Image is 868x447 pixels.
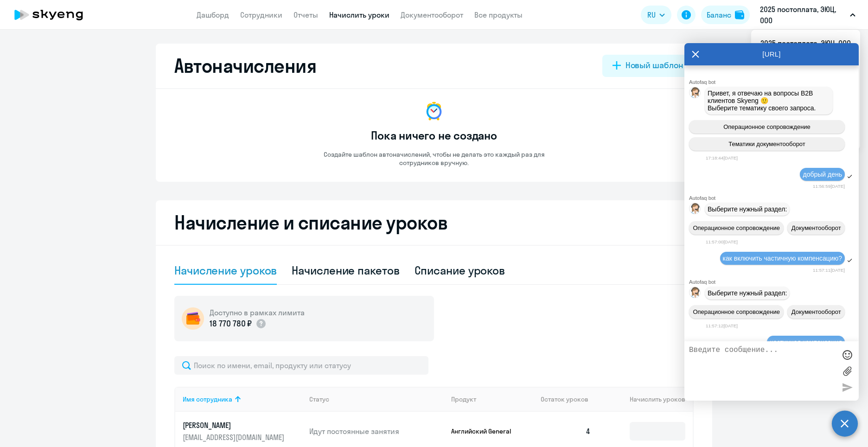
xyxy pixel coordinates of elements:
time: 17:18:44[DATE] [706,155,738,160]
button: 2025 постоплата, ЭЮЦ, ООО [755,4,860,26]
a: [PERSON_NAME][EMAIL_ADDRESS][DOMAIN_NAME] [183,420,302,442]
p: [EMAIL_ADDRESS][DOMAIN_NAME] [183,432,287,442]
p: [PERSON_NAME] [183,420,287,430]
button: Операционное сопровождение [689,120,845,134]
span: RU [647,9,656,20]
div: Статус [309,395,329,403]
p: Идут постоянные занятия [309,426,444,436]
img: bot avatar [689,87,701,101]
button: Документооборот [787,305,845,319]
span: Выберите нужный раздел: [708,205,787,213]
button: Операционное сопровождение [689,221,784,235]
span: Операционное сопровождение [693,308,780,315]
div: Autofaq bot [689,279,859,285]
span: как включить частичную компенсацию? [723,255,842,262]
ul: RU [751,30,860,149]
span: Документооборот [791,224,841,231]
p: Английский General [451,427,521,435]
span: Операционное сопровождение [693,224,780,231]
label: Лимит 10 файлов [840,364,854,378]
span: Операционное сопровождение [723,123,811,130]
div: Баланс [707,9,731,20]
div: Имя сотрудника [183,395,232,403]
h3: Пока ничего не создано [371,128,497,143]
img: no-data [423,100,445,122]
button: Балансbalance [701,6,750,24]
span: добрый день [803,171,842,178]
button: Тематики документооборот [689,137,845,151]
a: Начислить уроки [329,10,389,19]
div: Статус [309,395,444,403]
a: Отчеты [294,10,318,19]
div: Начисление пакетов [292,263,399,278]
h2: Начисление и списание уроков [174,211,694,234]
div: Продукт [451,395,476,403]
a: Сотрудники [240,10,282,19]
time: 11:57:12[DATE] [706,323,738,328]
button: Операционное сопровождение [689,305,784,319]
span: Выберите нужный раздел: [708,289,787,297]
h5: Доступно в рамках лимита [210,307,305,318]
button: Новый шаблон [602,55,694,77]
div: Начисление уроков [174,263,277,278]
p: 2025 постоплата, ЭЮЦ, ООО [760,4,846,26]
div: Autofaq bot [689,195,859,201]
img: bot avatar [689,287,701,300]
button: RU [641,6,671,24]
button: Документооборот [787,221,845,235]
a: Документооборот [401,10,463,19]
span: частичная компенсация [770,338,842,346]
div: Продукт [451,395,534,403]
span: Привет, я отвечаю на вопросы B2B клиентов Skyeng 🙂 Выберите тематику своего запроса. [708,89,816,112]
th: Начислить уроков [598,387,693,412]
img: wallet-circle.png [182,307,204,330]
p: Создайте шаблон автоначислений, чтобы не делать это каждый раз для сотрудников вручную. [304,150,564,167]
time: 11:57:00[DATE] [706,239,738,244]
span: Документооборот [791,308,841,315]
a: Дашборд [197,10,229,19]
img: bot avatar [689,203,701,217]
div: Остаток уроков [541,395,598,403]
input: Поиск по имени, email, продукту или статусу [174,356,428,375]
time: 11:56:59[DATE] [813,184,845,189]
p: 18 770 780 ₽ [210,318,252,330]
a: Все продукты [474,10,523,19]
span: Остаток уроков [541,395,588,403]
div: Имя сотрудника [183,395,302,403]
time: 11:57:11[DATE] [813,268,845,273]
span: Тематики документооборот [728,140,805,147]
div: Новый шаблон [625,59,683,71]
div: Списание уроков [415,263,505,278]
img: balance [735,10,744,19]
div: Autofaq bot [689,79,859,85]
h2: Автоначисления [174,55,316,77]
